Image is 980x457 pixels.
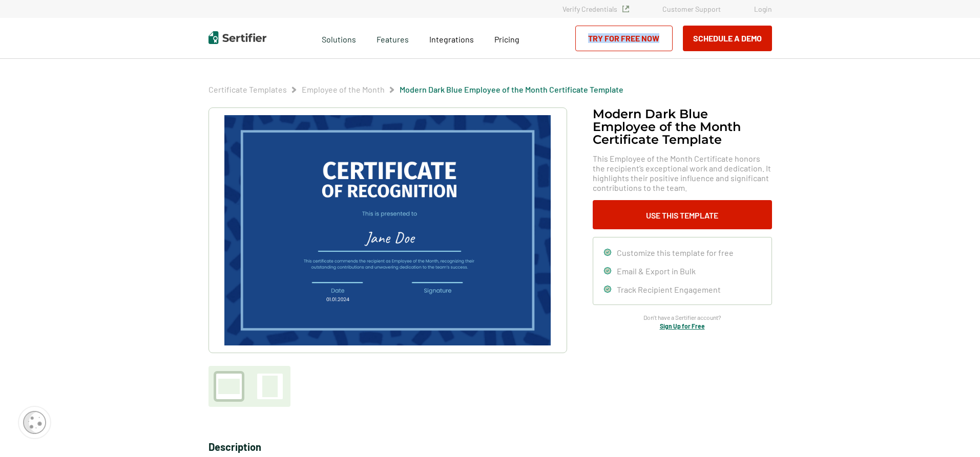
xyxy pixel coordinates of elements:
span: Customize this template for free [617,248,734,257]
a: Verify Credentials [562,5,629,13]
span: Don’t have a Sertifier account? [643,313,721,322]
span: Email & Export in Bulk [617,266,696,276]
button: Schedule a Demo [683,26,772,51]
span: Employee of the Month [302,84,385,95]
button: Use This Template [593,200,772,229]
span: Pricing [494,34,519,44]
a: Login [754,5,772,13]
a: Integrations [429,32,474,45]
a: Try for Free Now [575,26,673,51]
a: Customer Support [662,5,721,13]
span: Solutions [322,32,356,45]
img: Cookie Popup Icon [23,411,46,434]
div: Breadcrumb [208,84,623,95]
span: Integrations [429,34,474,44]
img: Verified [622,6,629,12]
a: Pricing [494,32,519,45]
a: Sign Up for Free [660,322,705,330]
span: Modern Dark Blue Employee of the Month Certificate Template [400,84,623,95]
span: Description [208,441,261,453]
a: Certificate Templates [208,84,287,94]
span: Features [377,32,409,45]
span: This Employee of the Month Certificate honors the recipient’s exceptional work and dedication. It... [593,154,772,192]
a: Modern Dark Blue Employee of the Month Certificate Template [400,84,623,94]
img: Sertifier | Digital Credentialing Platform [208,31,266,44]
iframe: Chat Widget [929,408,980,457]
h1: Modern Dark Blue Employee of the Month Certificate Template [593,107,772,146]
span: Certificate Templates [208,84,287,95]
span: Track Recipient Engagement [617,285,721,294]
img: Modern Dark Blue Employee of the Month Certificate Template [224,115,550,345]
a: Employee of the Month [302,84,385,94]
